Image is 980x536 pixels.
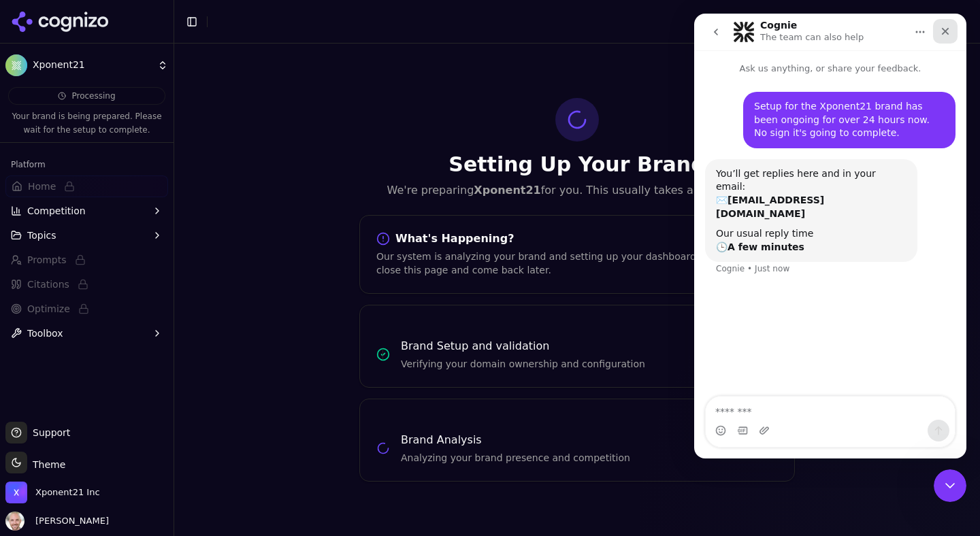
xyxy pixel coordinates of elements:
span: Theme [27,459,65,470]
span: Home [28,180,56,193]
span: Optimize [27,302,70,316]
iframe: Intercom live chat [934,469,966,502]
div: What's Happening? [376,232,778,246]
button: Toolbox [5,322,168,344]
button: Topics [5,224,168,246]
button: Open user button [5,512,109,531]
p: Analyzing your brand presence and competition [401,451,778,465]
img: Xponent21 [5,54,27,76]
span: Xponent21 Inc [35,486,100,499]
button: Competition [5,200,168,222]
h3: Brand Setup and validation [401,338,549,354]
h1: Setting Up Your Brand [359,152,795,177]
strong: Xponent21 [474,184,540,197]
p: Verifying your domain ownership and configuration [401,357,778,371]
span: [PERSON_NAME] [30,515,109,527]
img: Xponent21 Inc [5,482,27,503]
h3: Brand Analysis [401,432,482,448]
span: Toolbox [27,326,63,340]
span: Support [27,426,70,439]
span: Xponent21 [33,59,152,71]
p: We're preparing for you. This usually takes a few minutes. [359,182,795,199]
div: Our system is analyzing your brand and setting up your dashboard. You can safely close this page ... [376,250,778,277]
p: Your brand is being prepared. Please wait for the setup to complete. [8,110,165,137]
span: Processing [71,90,115,101]
span: Competition [27,204,86,218]
div: Platform [5,154,168,175]
iframe: Intercom live chat [694,14,966,458]
span: Topics [27,229,56,242]
img: Will Melton [5,512,24,531]
button: Open organization switcher [5,482,100,503]
span: Citations [27,278,69,291]
span: Prompts [27,253,67,267]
